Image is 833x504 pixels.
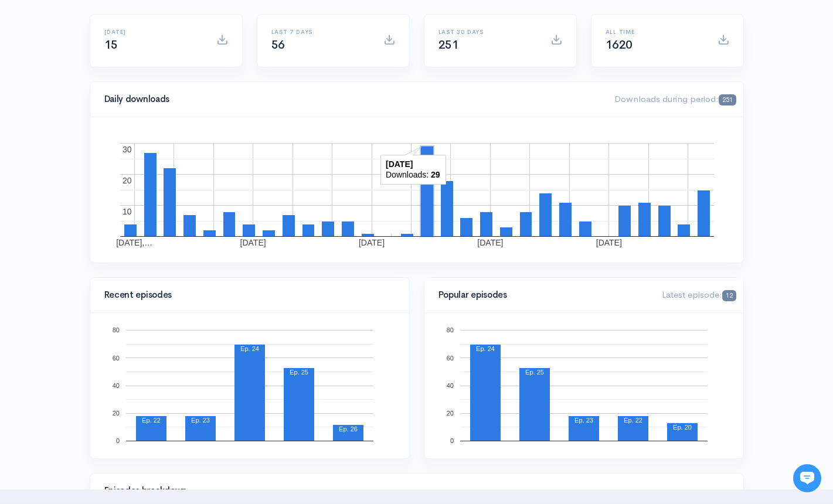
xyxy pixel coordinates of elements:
[446,410,453,417] text: 20
[104,94,601,104] h4: Daily downloads
[240,238,266,247] text: [DATE]
[722,290,736,301] span: 12
[438,290,648,300] h4: Popular episodes
[191,417,210,424] text: Ep. 23
[431,170,440,179] text: 29
[123,145,132,154] text: 30
[112,382,119,389] text: 40
[76,144,141,153] span: New conversation
[104,131,729,248] svg: A chart.
[104,29,202,35] h6: [DATE]
[104,38,118,52] span: 15
[116,238,152,247] text: [DATE],…
[438,327,729,444] svg: A chart.
[446,382,453,389] text: 40
[104,486,722,496] h4: Episodes breakdown
[123,207,132,216] text: 10
[240,345,259,352] text: Ep. 24
[34,202,209,225] input: Search articles
[606,29,703,35] h6: All time
[450,437,453,444] text: 0
[115,437,119,444] text: 0
[290,369,308,376] text: Ep. 25
[104,290,388,300] h4: Recent episodes
[525,369,544,376] text: Ep. 25
[112,354,119,361] text: 60
[596,238,621,247] text: [DATE]
[793,464,821,492] iframe: gist-messenger-bubble-iframe
[477,238,503,247] text: [DATE]
[673,424,692,431] text: Ep. 20
[476,345,495,352] text: Ep. 24
[719,94,736,105] span: 251
[339,425,358,433] text: Ep. 26
[446,354,453,361] text: 60
[271,29,369,35] h6: Last 7 days
[662,289,736,300] span: Latest episode:
[18,59,217,115] h2: Just let us know if you need anything and we'll be happy to help! 🙂
[614,93,736,104] span: Downloads during period:
[438,29,536,35] h6: Last 30 days
[386,159,413,169] text: [DATE]
[104,327,395,444] svg: A chart.
[624,417,642,424] text: Ep. 22
[271,38,285,52] span: 56
[112,326,119,333] text: 80
[386,170,429,179] text: Downloads:
[606,38,633,52] span: 1620
[574,417,593,424] text: Ep. 23
[112,410,119,417] text: 20
[438,38,459,52] span: 251
[16,182,219,196] p: Find an answer quickly
[358,238,384,247] text: [DATE]
[142,417,161,424] text: Ep. 22
[446,326,453,333] text: 80
[123,176,132,185] text: 20
[18,137,216,160] button: New conversation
